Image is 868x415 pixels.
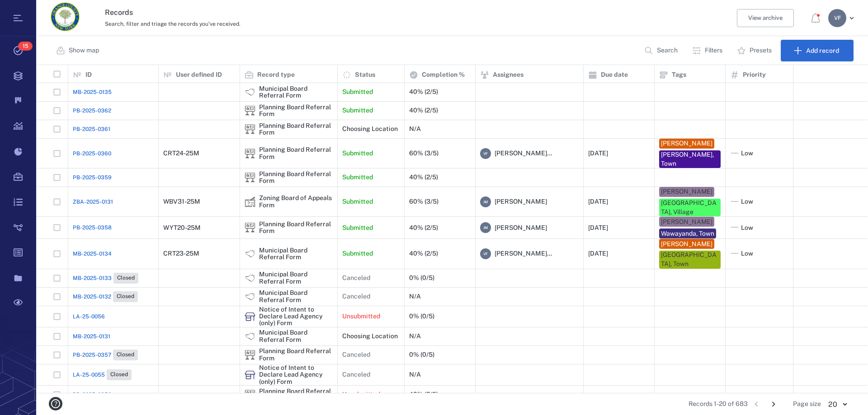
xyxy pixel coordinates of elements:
[245,87,255,98] img: icon Municipal Board Referral Form
[245,248,255,259] img: icon Municipal Board Referral Form
[163,198,200,205] div: WBV31-25M
[661,229,714,238] div: Wawayanda, Town
[737,9,794,27] button: View archive
[409,293,421,300] div: N/A
[115,351,136,359] span: Closed
[259,171,333,185] div: Planning Board Referral Form
[245,172,255,183] img: icon Planning Board Referral Form
[257,70,295,79] p: Record type
[73,250,112,258] a: MB-2025-0134
[73,149,111,158] a: PB-2025-0360
[793,400,821,409] span: Page size
[105,21,241,27] span: Search, filter and triage the records you've received.
[422,70,465,79] p: Completion %
[731,40,779,61] button: Presets
[661,187,712,196] div: [PERSON_NAME]
[163,250,199,257] div: CRT23-25M
[687,40,730,61] button: Filters
[639,40,685,61] button: Search
[342,274,370,283] p: Canceled
[245,105,255,116] div: Planning Board Referral Form
[480,248,491,259] div: V F
[741,197,753,206] span: Low
[480,148,491,159] div: V F
[409,224,438,231] div: 40% (2/5)
[73,291,138,302] a: MB-2025-0132Closed
[480,222,491,233] div: J M
[245,291,255,302] img: icon Municipal Board Referral Form
[245,389,255,400] div: Planning Board Referral Form
[743,70,766,79] p: Priority
[342,125,398,134] p: Choosing Location
[73,369,132,380] a: LA-25-0055Closed
[342,106,373,115] p: Submitted
[661,251,719,268] div: [GEOGRAPHIC_DATA], Town
[18,42,33,51] span: 15
[245,222,255,233] img: icon Planning Board Referral Form
[73,312,105,321] a: LA-25-0056
[245,369,255,380] div: Notice of Intent to Declare Lead Agency (only) Form
[245,222,255,233] div: Planning Board Referral Form
[259,306,333,327] div: Notice of Intent to Declare Lead Agency (only) Form
[828,9,846,27] div: V F
[245,87,255,98] div: Municipal Board Referral Form
[493,70,524,79] p: Assignees
[259,364,333,385] div: Notice of Intent to Declare Lead Agency (only) Form
[741,224,753,233] span: Low
[750,46,772,55] p: Presets
[45,393,66,414] button: help
[73,273,138,284] a: MB-2025-0133Closed
[781,40,854,61] button: Add record
[409,333,421,340] div: N/A
[85,70,92,79] p: ID
[409,174,438,181] div: 40% (2/5)
[245,273,255,284] img: icon Municipal Board Referral Form
[480,196,491,207] div: J M
[409,351,434,358] div: 0% (0/5)
[661,240,712,249] div: [PERSON_NAME]
[245,148,255,159] div: Planning Board Referral Form
[245,350,255,360] div: Planning Board Referral Form
[245,124,255,135] div: Planning Board Referral Form
[245,311,255,322] div: Notice of Intent to Declare Lead Agency (only) Form
[409,126,421,132] div: N/A
[20,6,39,14] span: Help
[73,125,110,133] a: PB-2025-0361
[73,88,112,96] span: MB-2025-0135
[73,293,111,301] span: MB-2025-0132
[409,89,438,95] div: 40% (2/5)
[73,224,112,232] a: PB-2025-0358
[689,400,748,409] span: Records 1-20 of 683
[495,149,552,158] span: [PERSON_NAME]...
[342,370,370,379] p: Canceled
[73,274,112,282] span: MB-2025-0133
[245,196,255,207] div: Zoning Board of Appeals Form
[73,107,111,115] span: PB-2025-0362
[73,198,113,206] a: ZBA-2025-0131
[259,195,333,209] div: Zoning Board of Appeals Form
[342,292,370,301] p: Canceled
[828,9,857,27] button: VF
[588,224,608,231] div: [DATE]
[588,250,608,257] div: [DATE]
[601,70,628,79] p: Due date
[259,271,333,285] div: Municipal Board Referral Form
[245,331,255,342] img: icon Municipal Board Referral Form
[342,332,398,341] p: Choosing Location
[51,40,106,61] button: Show map
[73,332,110,340] span: MB-2025-0131
[661,150,719,168] div: [PERSON_NAME], Town
[342,312,380,321] p: Unsubmitted
[51,2,80,31] img: Orange County Planning Department logo
[748,397,782,411] nav: pagination navigation
[259,146,333,160] div: Planning Board Referral Form
[73,371,105,379] span: LA-25-0055
[105,7,598,18] h3: Records
[342,173,373,182] p: Submitted
[409,250,438,257] div: 40% (2/5)
[115,293,136,300] span: Closed
[115,274,137,282] span: Closed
